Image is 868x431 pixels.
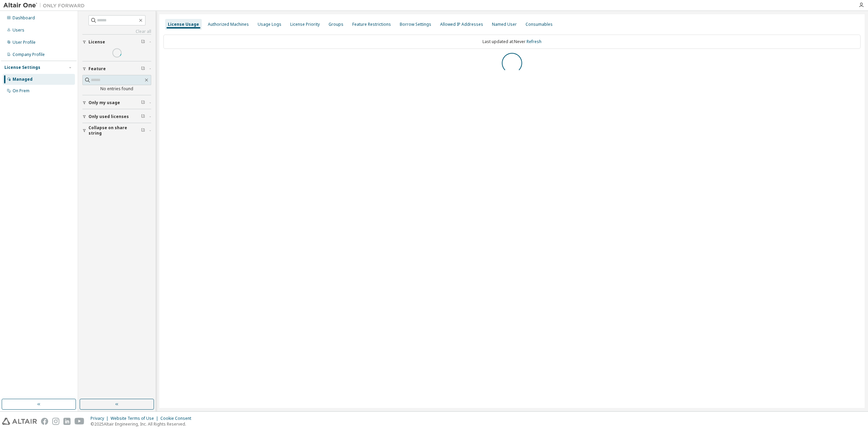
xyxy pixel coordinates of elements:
[141,114,145,119] span: Clear filter
[440,22,483,27] div: Allowed IP Addresses
[82,86,151,92] div: No entries found
[13,77,33,82] div: Managed
[91,416,111,421] div: Privacy
[527,39,541,44] a: Refresh
[141,128,145,133] span: Clear filter
[13,27,24,33] div: Users
[13,52,45,57] div: Company Profile
[13,15,35,21] div: Dashboard
[208,22,249,27] div: Authorized Machines
[82,123,151,138] button: Collapse on share string
[88,39,105,45] span: License
[258,22,281,27] div: Usage Logs
[75,418,84,425] img: youtube.svg
[141,66,145,72] span: Clear filter
[41,418,48,425] img: facebook.svg
[82,109,151,124] button: Only used licenses
[492,22,517,27] div: Named User
[91,421,195,427] p: © 2025 Altair Engineering, Inc. All Rights Reserved.
[13,88,29,94] div: On Prem
[163,35,861,49] div: Last updated at: Never
[13,40,36,45] div: User Profile
[168,22,199,27] div: License Usage
[329,22,343,27] div: Groups
[82,95,151,110] button: Only my usage
[141,100,145,105] span: Clear filter
[88,66,106,72] span: Feature
[88,114,129,119] span: Only used licenses
[290,22,320,27] div: License Priority
[88,100,120,105] span: Only my usage
[88,125,141,136] span: Collapse on share string
[2,418,37,425] img: altair_logo.svg
[52,418,59,425] img: instagram.svg
[141,39,145,45] span: Clear filter
[4,65,40,70] div: License Settings
[526,22,553,27] div: Consumables
[82,35,151,50] button: License
[82,61,151,76] button: Feature
[352,22,391,27] div: Feature Restrictions
[63,418,71,425] img: linkedin.svg
[400,22,431,27] div: Borrow Settings
[111,416,160,421] div: Website Terms of Use
[82,29,151,34] a: Clear all
[3,2,88,9] img: Altair One
[160,416,195,421] div: Cookie Consent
